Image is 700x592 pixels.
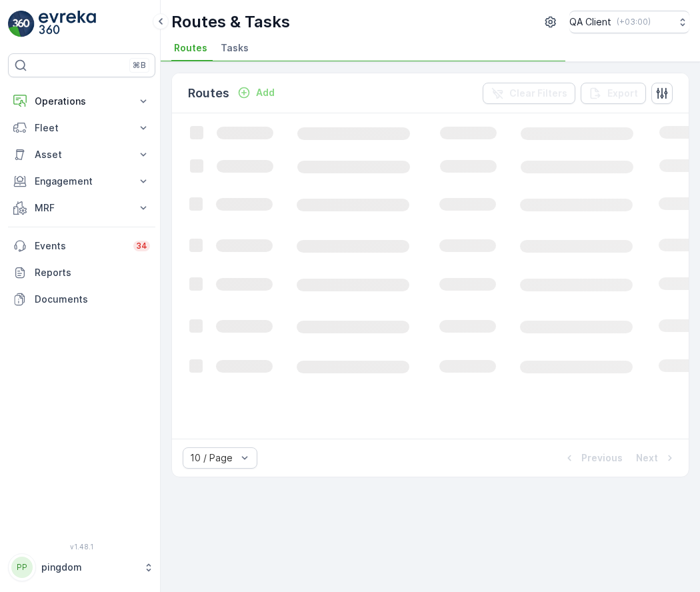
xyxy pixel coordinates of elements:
p: Asset [35,148,129,161]
img: logo [8,11,35,37]
p: Add [256,86,275,99]
button: Previous [561,450,624,466]
button: Engagement [8,168,155,195]
span: Tasks [221,41,249,55]
a: Events34 [8,233,155,259]
p: Next [636,451,658,465]
button: Add [232,85,280,101]
p: Engagement [35,175,129,188]
span: v 1.48.1 [8,543,155,551]
p: ( +03:00 ) [617,17,651,27]
img: logo_light-DOdMpM7g.png [39,11,96,37]
p: pingdom [41,561,137,574]
a: Documents [8,286,155,313]
p: Export [607,87,638,100]
a: Reports [8,259,155,286]
p: Events [35,239,125,253]
button: Clear Filters [483,83,575,104]
p: Reports [35,266,150,279]
p: Fleet [35,121,129,135]
p: Routes [188,84,229,103]
p: Clear Filters [509,87,567,100]
span: Routes [174,41,207,55]
button: QA Client(+03:00) [569,11,689,33]
p: Operations [35,95,129,108]
button: Operations [8,88,155,115]
p: ⌘B [133,60,146,71]
p: Documents [35,293,150,306]
div: PP [11,557,33,578]
p: MRF [35,201,129,215]
p: 34 [136,241,147,251]
button: MRF [8,195,155,221]
button: Export [581,83,646,104]
button: Asset [8,141,155,168]
p: QA Client [569,15,611,29]
button: Fleet [8,115,155,141]
p: Previous [581,451,623,465]
p: Routes & Tasks [171,11,290,33]
button: PPpingdom [8,553,155,581]
button: Next [635,450,678,466]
